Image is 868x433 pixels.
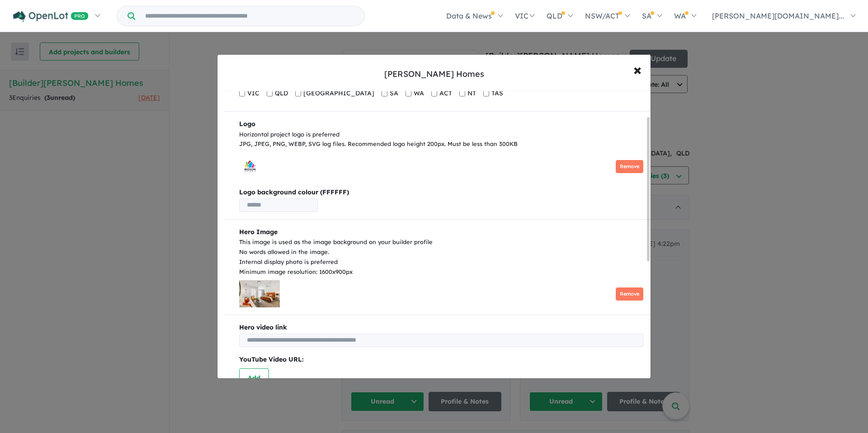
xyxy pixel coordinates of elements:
[483,87,489,100] input: TAS
[239,228,278,236] b: Hero Image
[13,11,89,22] img: Openlot PRO Logo White
[239,237,643,277] div: This image is used as the image background on your builder profile No words allowed in the image....
[384,68,484,80] div: [PERSON_NAME] Homes
[431,87,437,100] input: ACT
[491,88,503,99] span: TAS
[239,354,643,365] p: YouTube Video URL:
[239,280,280,307] img: Hudson%20Homes___1758668198.jpg
[390,88,398,99] span: SA
[239,87,245,100] input: VIC
[239,368,269,388] button: Add
[239,120,255,128] b: Logo
[267,87,273,100] input: QLD
[382,87,387,100] input: SA
[616,160,643,173] button: Remove
[459,87,465,100] input: NT
[439,88,452,99] span: ACT
[303,88,374,99] span: [GEOGRAPHIC_DATA]
[239,187,643,198] b: Logo background colour (FFFFFF)
[467,88,476,99] span: NT
[239,130,643,150] div: Horizontal project logo is preferred JPG, JPEG, PNG, WEBP, SVG log files. Recommended logo height...
[239,153,261,180] img: Hudson%20Homes___1753162184.png
[137,6,363,26] input: Try estate name, suburb, builder or developer
[712,11,844,20] span: [PERSON_NAME][DOMAIN_NAME]...
[406,87,411,100] input: WA
[247,88,259,99] span: VIC
[275,88,288,99] span: QLD
[295,87,301,100] input: [GEOGRAPHIC_DATA]
[633,60,642,79] span: ×
[616,287,643,301] button: Remove
[414,88,424,99] span: WA
[239,322,643,333] b: Hero video link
